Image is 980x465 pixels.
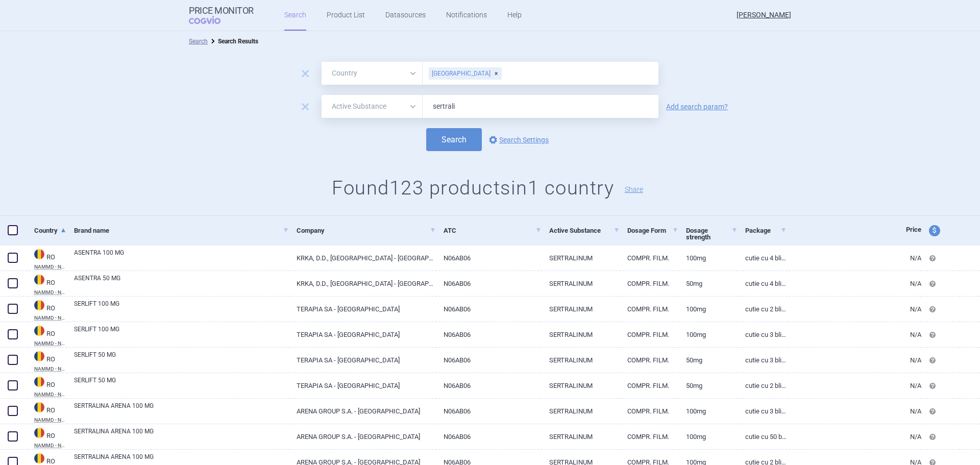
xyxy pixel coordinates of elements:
[74,427,289,445] a: SERTRALINA ARENA 100 MG
[189,6,254,25] a: Price MonitorCOGVIO
[436,246,541,271] a: N06AB06
[34,300,44,310] img: Romania
[542,373,620,398] a: SERTRALINUM
[74,218,289,243] a: Brand name
[74,248,289,266] a: ASENTRA 100 MG
[74,299,289,317] a: SERLIFT 100 MG
[678,297,737,322] a: 100mg
[74,325,289,343] a: SERLIFT 100 MG
[34,443,66,448] abbr: NAMMD - Nomenclature of medicines for human use — List of medicinal products registered by the Na...
[542,322,620,347] a: SERTRALINUM
[549,218,620,243] a: Active Substance
[678,348,737,373] a: 50mg
[787,297,921,322] a: N/A
[289,399,436,424] a: ARENA GROUP S.A. - [GEOGRAPHIC_DATA]
[738,297,787,322] a: Cutie cu 2 blist. PVC-PVDC/Al x 14 compr. film.
[189,38,208,45] a: Search
[289,348,436,373] a: TERAPIA SA - [GEOGRAPHIC_DATA]
[745,218,787,243] a: Package
[620,348,678,373] a: COMPR. FILM.
[542,246,620,271] a: SERTRALINUM
[74,274,289,292] a: ASENTRA 50 MG
[218,38,258,45] strong: Search Results
[27,325,66,346] a: RORONAMMD - Nomenclature of medicines for human use
[34,218,66,243] a: Country
[620,373,678,398] a: COMPR. FILM.
[738,373,787,398] a: Cutie cu 2 blist. PVC-PVDC/Al x 14 compr. film.
[436,271,541,296] a: N06AB06
[542,424,620,449] a: SERTRALINUM
[34,392,66,397] abbr: NAMMD - Nomenclature of medicines for human use — List of medicinal products registered by the Na...
[189,36,208,46] li: Search
[686,218,737,250] a: Dosage strength
[74,350,289,369] a: SERLIFT 50 MG
[34,402,44,412] img: Romania
[678,399,737,424] a: 100mg
[34,351,44,361] img: Romania
[34,275,44,285] img: Romania
[289,246,436,271] a: KRKA, D.D., [GEOGRAPHIC_DATA] - [GEOGRAPHIC_DATA]
[34,315,66,321] abbr: NAMMD - Nomenclature of medicines for human use — List of medicinal products registered by the Na...
[436,399,541,424] a: N06AB06
[289,271,436,296] a: KRKA, D.D., [GEOGRAPHIC_DATA] - [GEOGRAPHIC_DATA]
[738,322,787,347] a: Cutie cu 3 blist. PVC-PVDC/Al x 10 compr. film.
[542,399,620,424] a: SERTRALINUM
[542,271,620,296] a: SERTRALINUM
[34,418,66,423] abbr: NAMMD - Nomenclature of medicines for human use — List of medicinal products registered by the Na...
[189,6,254,16] strong: Price Monitor
[738,348,787,373] a: Cutie cu 3 blist. PVC-PVDC/Al x 10 compr. film.
[542,348,620,373] a: SERTRALINUM
[436,322,541,347] a: N06AB06
[27,248,66,270] a: RORONAMMD - Nomenclature of medicines for human use
[208,36,258,46] li: Search Results
[34,377,44,387] img: Romania
[27,350,66,372] a: RORONAMMD - Nomenclature of medicines for human use
[678,373,737,398] a: 50mg
[444,218,541,243] a: ATC
[620,297,678,322] a: COMPR. FILM.
[289,297,436,322] a: TERAPIA SA - [GEOGRAPHIC_DATA]
[787,322,921,347] a: N/A
[620,322,678,347] a: COMPR. FILM.
[620,399,678,424] a: COMPR. FILM.
[787,399,921,424] a: N/A
[34,290,66,295] abbr: NAMMD - Nomenclature of medicines for human use — List of medicinal products registered by the Na...
[906,226,921,233] span: Price
[426,128,482,151] button: Search
[289,373,436,398] a: TERAPIA SA - [GEOGRAPHIC_DATA]
[429,67,502,80] div: [GEOGRAPHIC_DATA]
[738,424,787,449] a: Cutie cu 50 blist. PVC-PVDC/Al x 10 compr. film.
[678,246,737,271] a: 100mg
[34,366,66,372] abbr: NAMMD - Nomenclature of medicines for human use — List of medicinal products registered by the Na...
[34,428,44,438] img: Romania
[627,218,678,243] a: Dosage Form
[34,341,66,346] abbr: NAMMD - Nomenclature of medicines for human use — List of medicinal products registered by the Na...
[666,103,728,110] a: Add search param?
[27,376,66,397] a: RORONAMMD - Nomenclature of medicines for human use
[787,246,921,271] a: N/A
[34,264,66,270] abbr: NAMMD - Nomenclature of medicines for human use — List of medicinal products registered by the Na...
[787,348,921,373] a: N/A
[289,424,436,449] a: ARENA GROUP S.A. - [GEOGRAPHIC_DATA]
[436,297,541,322] a: N06AB06
[27,401,66,423] a: RORONAMMD - Nomenclature of medicines for human use
[678,424,737,449] a: 100mg
[297,218,436,243] a: Company
[787,271,921,296] a: N/A
[625,186,643,193] button: Share
[620,246,678,271] a: COMPR. FILM.
[436,348,541,373] a: N06AB06
[787,424,921,449] a: N/A
[74,376,289,394] a: SERLIFT 50 MG
[542,297,620,322] a: SERTRALINUM
[738,271,787,296] a: Cutie cu 4 blist. Al/PVC x 7 compr. film.
[620,271,678,296] a: COMPR. FILM.
[738,399,787,424] a: Cutie cu 3 blist. PVC-PVDC/Al x 10 compr. film.
[487,134,549,146] a: Search Settings
[27,274,66,295] a: RORONAMMD - Nomenclature of medicines for human use
[678,322,737,347] a: 100mg
[289,322,436,347] a: TERAPIA SA - [GEOGRAPHIC_DATA]
[74,401,289,420] a: SERTRALINA ARENA 100 MG
[436,373,541,398] a: N06AB06
[678,271,737,296] a: 50mg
